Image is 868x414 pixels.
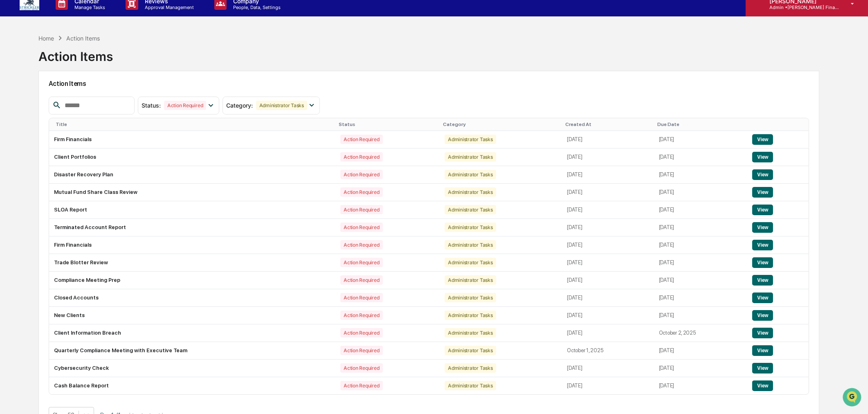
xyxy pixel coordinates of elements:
td: SLOA Report [49,201,336,219]
div: Status [339,122,436,127]
div: Action Required [340,152,382,162]
div: Action Required [340,310,382,320]
td: [DATE] [654,342,747,360]
td: [DATE] [654,131,747,148]
div: Action Required [340,293,382,302]
td: [DATE] [562,148,654,166]
img: 1746055101610-c473b297-6a78-478c-a979-82029cc54cd1 [8,115,23,130]
td: [DATE] [654,166,747,184]
h2: Action Items [49,80,810,88]
a: View [752,259,773,265]
td: [DATE] [562,289,654,307]
div: 🖐️ [8,156,15,163]
div: Action Required [340,240,382,250]
td: Cash Balance Report [49,377,336,394]
button: View [752,205,773,215]
div: Start new chat [28,115,134,123]
button: View [752,363,773,373]
td: Firm Financials [49,131,336,148]
div: Category [443,122,559,127]
p: Manage Tasks [68,4,109,10]
p: Approval Management [138,4,198,10]
div: Administrator Tasks [445,223,496,232]
a: View [752,295,773,301]
button: View [752,134,773,145]
td: [DATE] [562,254,654,272]
td: Compliance Meeting Prep [49,272,336,289]
div: Administrator Tasks [445,363,496,373]
div: Administrator Tasks [445,258,496,267]
div: Action Required [340,381,382,390]
button: View [752,380,773,391]
div: 🔎 [8,172,15,178]
button: View [752,240,773,250]
div: Action Items [38,43,113,64]
td: October 1, 2025 [562,342,654,360]
a: View [752,330,773,336]
div: Administrator Tasks [445,135,496,144]
div: Action Required [340,363,382,373]
div: Administrator Tasks [445,275,496,285]
td: [DATE] [654,184,747,201]
td: [DATE] [562,236,654,254]
a: View [752,189,773,195]
td: [DATE] [654,377,747,394]
button: View [752,257,773,268]
td: [DATE] [562,166,654,184]
a: View [752,382,773,389]
td: [DATE] [654,289,747,307]
div: Due Date [657,122,744,127]
td: October 2, 2025 [654,324,747,342]
td: Cybersecurity Check [49,360,336,377]
a: 🗄️Attestations [56,152,105,167]
button: View [752,275,773,286]
img: Greenboard [8,45,25,61]
div: Administrator Tasks [445,240,496,250]
div: Created At [565,122,650,127]
div: Action Required [340,223,382,232]
p: Admin • [PERSON_NAME] Financial Group [763,4,839,10]
div: Administrator Tasks [445,293,496,302]
td: [DATE] [562,307,654,324]
td: Trade Blotter Review [49,254,336,272]
div: Action Required [340,258,382,267]
div: Action Required [340,275,382,285]
div: Action Required [340,187,382,197]
td: Terminated Account Report [49,219,336,236]
div: Action Required [340,328,382,337]
a: 🖐️Preclearance [5,152,56,167]
a: View [752,312,773,318]
td: Quarterly Compliance Meeting with Executive Team [49,342,336,360]
td: [DATE] [562,377,654,394]
div: Action Required [340,170,382,179]
td: [DATE] [562,360,654,377]
td: [DATE] [562,201,654,219]
td: Client Portfolios [49,148,336,166]
div: Administrator Tasks [445,310,496,320]
td: [DATE] [654,236,747,254]
td: [DATE] [654,307,747,324]
div: Administrator Tasks [445,205,496,214]
td: Mutual Fund Share Class Review [49,184,336,201]
span: Attestations [67,155,101,164]
button: View [752,292,773,303]
button: Start new chat [139,117,149,127]
div: We're available if you need us! [28,123,103,130]
div: Administrator Tasks [445,346,496,355]
span: Pylon [81,191,99,197]
iframe: Open customer support [842,387,864,409]
div: Administrator Tasks [445,381,496,390]
button: View [752,222,773,233]
button: View [752,310,773,321]
button: View [752,152,773,162]
span: Status : [142,102,161,109]
a: View [752,224,773,230]
span: Data Lookup [16,171,52,179]
div: Action Required [340,135,382,144]
a: View [752,136,773,142]
div: Action Items [66,35,100,42]
div: Administrator Tasks [445,152,496,162]
a: 🔎Data Lookup [5,168,55,182]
